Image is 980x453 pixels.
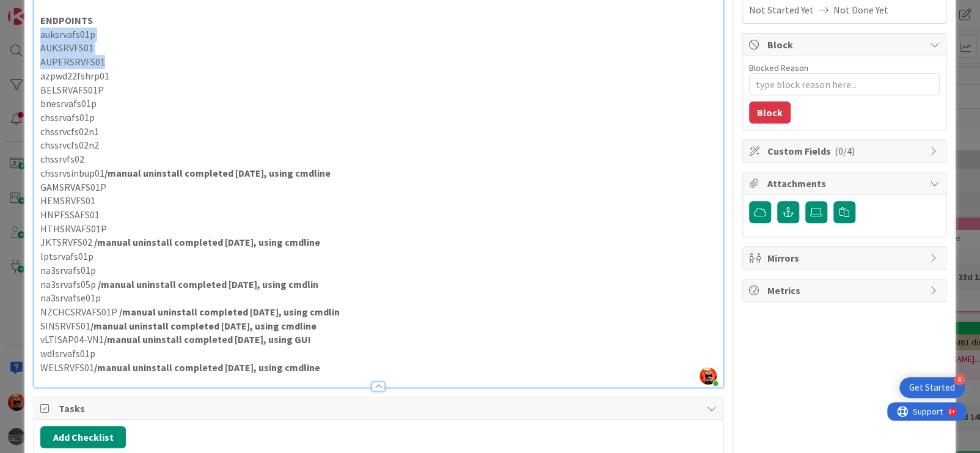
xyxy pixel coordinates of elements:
[40,249,717,263] p: lptsrvafs01p
[98,278,318,290] strong: /manual uninstall completed [DATE], using cmdlin
[40,180,717,194] p: GAMSRVAFS01P
[62,5,68,15] div: 9+
[40,426,126,448] button: Add Checklist
[40,235,717,249] p: JKTSRVFS02
[40,83,717,97] p: BELSRVAFS01P
[40,166,717,180] p: chssrvsinbup01
[767,283,924,298] span: Metrics
[40,347,717,361] p: wdlsrvafs01p
[835,145,855,157] span: ( 0/4 )
[94,361,320,374] strong: /manual uninstall completed [DATE], using cmdline
[909,381,955,394] div: Get Started
[90,320,316,332] strong: /manual uninstall completed [DATE], using cmdline
[749,101,791,123] button: Block
[40,138,717,152] p: chssrvcfs02n2
[767,251,924,265] span: Mirrors
[40,69,717,83] p: azpwd22fshrp01
[40,222,717,236] p: HTHSRVAFS01P
[40,305,717,319] p: NZCHCSRVAFS01P
[833,2,888,17] span: Not Done Yet
[954,374,965,385] div: 4
[40,55,717,69] p: AUPERSRVFS01
[899,377,965,398] div: Open Get Started checklist, remaining modules: 4
[700,367,717,385] img: RgTeOc3I8ELJmhTdjS0YQeX5emZJLXRn.jpg
[94,236,320,248] strong: /manual uninstall completed [DATE], using cmdline
[40,263,717,278] p: na3srvafs01p
[40,291,717,305] p: na3srvafse01p
[59,401,701,416] span: Tasks
[40,111,717,125] p: chssrvafs01p
[767,176,924,191] span: Attachments
[40,125,717,139] p: chssrvcfs02n1
[40,319,717,333] p: SINSRVFS01
[40,208,717,222] p: HNPFSSAFS01
[767,144,924,158] span: Custom Fields
[749,62,808,73] label: Blocked Reason
[119,306,340,318] strong: /manual uninstall completed [DATE], using cmdlin
[749,2,814,17] span: Not Started Yet
[40,14,93,26] strong: ENDPOINTS
[104,167,331,179] strong: /manual uninstall completed [DATE], using cmdline
[40,41,717,55] p: AUKSRVFS01
[40,361,717,375] p: WELSRVFS01
[40,152,717,166] p: chssrvfs02
[104,333,311,345] strong: /manual uninstall completed [DATE], using GUI
[26,2,56,17] span: Support
[40,194,717,208] p: HEMSRVFS01
[40,278,717,292] p: na3srvafs05p
[40,28,717,42] p: auksrvafs01p
[40,97,717,111] p: bnesrvafs01p
[40,333,717,347] p: vLTISAP04-VN1
[767,37,924,52] span: Block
